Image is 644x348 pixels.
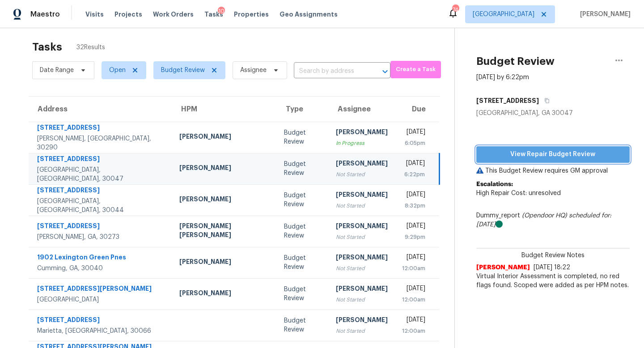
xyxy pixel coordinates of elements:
[179,221,270,242] div: [PERSON_NAME] [PERSON_NAME]
[179,257,270,268] div: [PERSON_NAME]
[402,253,425,264] div: [DATE]
[379,65,391,78] button: Open
[476,109,630,118] div: [GEOGRAPHIC_DATA], GA 30047
[395,64,436,75] span: Create a Task
[402,264,425,273] div: 12:00am
[336,139,388,148] div: In Progress
[476,166,630,175] p: This Budget Review requires GM approval
[234,10,269,19] span: Properties
[402,233,425,242] div: 9:29pm
[476,181,513,187] b: Escalations:
[37,233,165,242] div: [PERSON_NAME], GA, 30273
[402,190,425,201] div: [DATE]
[179,195,270,206] div: [PERSON_NAME]
[37,166,165,183] div: [GEOGRAPHIC_DATA], [GEOGRAPHIC_DATA], 30047
[37,327,165,335] div: Marietta, [GEOGRAPHIC_DATA], 30066
[284,254,322,272] div: Budget Review
[284,316,322,334] div: Budget Review
[336,253,388,264] div: [PERSON_NAME]
[390,61,441,78] button: Create a Task
[329,97,395,122] th: Assignee
[483,149,623,160] span: View Repair Budget Review
[29,97,172,122] th: Address
[402,284,425,295] div: [DATE]
[85,10,104,19] span: Visits
[336,159,388,170] div: [PERSON_NAME]
[40,66,74,75] span: Date Range
[473,10,534,19] span: [GEOGRAPHIC_DATA]
[476,211,630,229] div: Dummy_report
[476,212,611,228] i: scheduled for: [DATE]
[336,233,388,242] div: Not Started
[172,97,277,122] th: HPM
[476,73,529,82] div: [DATE] by 6:22pm
[336,127,388,139] div: [PERSON_NAME]
[336,264,388,273] div: Not Started
[336,190,388,201] div: [PERSON_NAME]
[294,64,365,78] input: Search by address
[179,132,270,143] div: [PERSON_NAME]
[37,284,165,295] div: [STREET_ADDRESS][PERSON_NAME]
[153,10,194,19] span: Work Orders
[402,327,425,335] div: 12:00am
[534,264,570,271] span: [DATE] 18:22
[280,10,338,19] span: Geo Assignments
[402,315,425,327] div: [DATE]
[336,170,388,179] div: Not Started
[204,11,223,17] span: Tasks
[476,96,539,105] h5: [STREET_ADDRESS]
[30,10,60,19] span: Maestro
[37,186,165,197] div: [STREET_ADDRESS]
[336,201,388,210] div: Not Started
[476,57,555,66] h2: Budget Review
[37,197,165,215] div: [GEOGRAPHIC_DATA], [GEOGRAPHIC_DATA], 30044
[402,170,425,179] div: 6:22pm
[336,295,388,304] div: Not Started
[336,284,388,295] div: [PERSON_NAME]
[576,10,631,19] span: [PERSON_NAME]
[402,295,425,304] div: 12:00am
[240,66,267,75] span: Assignee
[516,251,590,260] span: Budget Review Notes
[218,7,225,16] div: 10
[37,134,165,152] div: [PERSON_NAME], [GEOGRAPHIC_DATA], 30290
[284,191,322,209] div: Budget Review
[284,128,322,146] div: Budget Review
[402,201,425,210] div: 8:32pm
[37,123,165,134] div: [STREET_ADDRESS]
[109,66,126,75] span: Open
[452,5,458,14] div: 74
[476,263,530,272] span: [PERSON_NAME]
[402,127,425,139] div: [DATE]
[336,327,388,335] div: Not Started
[277,97,329,122] th: Type
[161,66,205,75] span: Budget Review
[284,222,322,240] div: Budget Review
[402,139,425,148] div: 6:05pm
[32,42,62,51] h2: Tasks
[476,190,561,196] span: High Repair Cost: unresolved
[284,285,322,303] div: Budget Review
[336,315,388,327] div: [PERSON_NAME]
[37,315,165,327] div: [STREET_ADDRESS]
[395,97,439,122] th: Due
[284,160,322,178] div: Budget Review
[522,212,567,219] i: (Opendoor HQ)
[37,253,165,264] div: 1902 Lexington Green Pnes
[476,272,630,290] span: Virtual Interior Assessment is completed, no red flags found. Scoped were added as per HPM notes.
[37,295,165,304] div: [GEOGRAPHIC_DATA]
[402,221,425,233] div: [DATE]
[402,159,425,170] div: [DATE]
[37,221,165,233] div: [STREET_ADDRESS]
[179,163,270,174] div: [PERSON_NAME]
[539,93,551,109] button: Copy Address
[476,146,630,163] button: View Repair Budget Review
[114,10,142,19] span: Projects
[76,43,105,52] span: 32 Results
[37,264,165,273] div: Cumming, GA, 30040
[179,289,270,300] div: [PERSON_NAME]
[336,221,388,233] div: [PERSON_NAME]
[37,154,165,166] div: [STREET_ADDRESS]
